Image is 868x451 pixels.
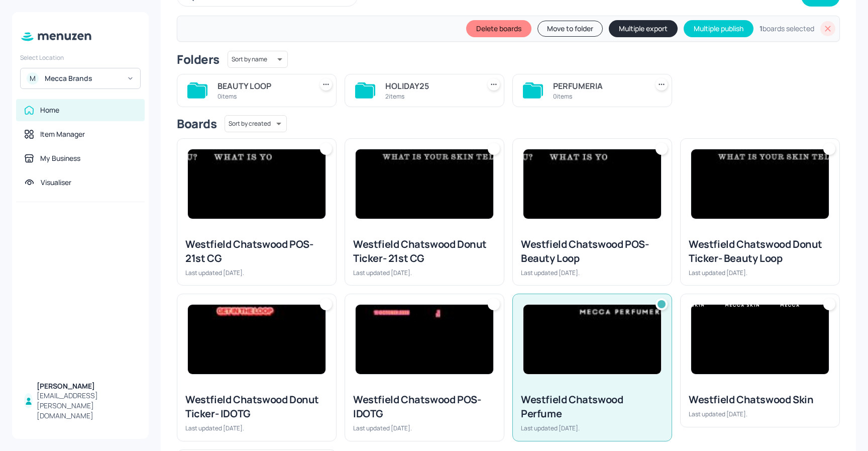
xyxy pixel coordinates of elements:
[188,305,325,374] img: 2025-07-04-1751590590095qa0l7gsy7br.jpeg
[609,20,678,37] button: Multiple export
[177,116,216,132] div: Boards
[37,391,137,421] div: [EMAIL_ADDRESS][PERSON_NAME][DOMAIN_NAME]
[188,149,325,219] img: 2025-08-05-1754356662272fmkc6x60wxm.jpeg
[27,72,39,84] div: M
[225,114,287,134] div: Sort by created
[356,305,493,374] img: 2025-09-30-1759198974917sxnjmld9irs.jpeg
[521,424,664,432] div: Last updated [DATE].
[466,20,531,37] button: Delete boards
[218,80,308,92] div: BEAUTY LOOP
[185,393,328,421] div: Westfield Chatswood Donut Ticker- IDOTG
[689,268,831,277] div: Last updated [DATE].
[356,149,493,219] img: 2025-08-05-1754356395158of7k2wdrot.jpeg
[185,237,328,265] div: Westfield Chatswood POS- 21st CG
[689,410,831,418] div: Last updated [DATE].
[41,177,71,188] div: Visualiser
[684,20,753,37] button: Multiple publish
[353,237,496,265] div: Westfield Chatswood Donut Ticker- 21st CG
[521,268,664,277] div: Last updated [DATE].
[523,149,661,219] img: 2025-08-05-1754356662272fmkc6x60wxm.jpeg
[689,237,831,265] div: Westfield Chatswood Donut Ticker- Beauty Loop
[45,73,121,83] div: Mecca Brands
[218,92,308,101] div: 0 items
[177,51,220,67] div: Folders
[759,24,814,34] div: boards selected
[40,153,80,163] div: My Business
[521,393,664,421] div: Westfield Chatswood Perfume
[40,129,85,139] div: Item Manager
[689,393,831,407] div: Westfield Chatswood Skin
[691,305,829,374] img: 2025-06-23-1750666839315dkjjpls4kt.jpeg
[521,237,664,265] div: Westfield Chatswood POS- Beauty Loop
[759,24,763,33] b: 1
[553,92,643,101] div: 0 items
[185,268,328,277] div: Last updated [DATE].
[228,49,288,69] div: Sort by name
[353,393,496,421] div: Westfield Chatswood POS- IDOTG
[37,381,137,391] div: [PERSON_NAME]
[385,80,476,92] div: HOLIDAY25
[20,53,141,62] div: Select Location
[385,92,476,101] div: 2 items
[553,80,643,92] div: PERFUMERIA
[185,424,328,432] div: Last updated [DATE].
[353,268,496,277] div: Last updated [DATE].
[40,105,59,115] div: Home
[691,149,829,219] img: 2025-08-05-1754356395158of7k2wdrot.jpeg
[537,21,603,37] button: Move to folder
[353,424,496,432] div: Last updated [DATE].
[523,305,661,374] img: 2025-07-04-175159238206042veu7szqp.jpeg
